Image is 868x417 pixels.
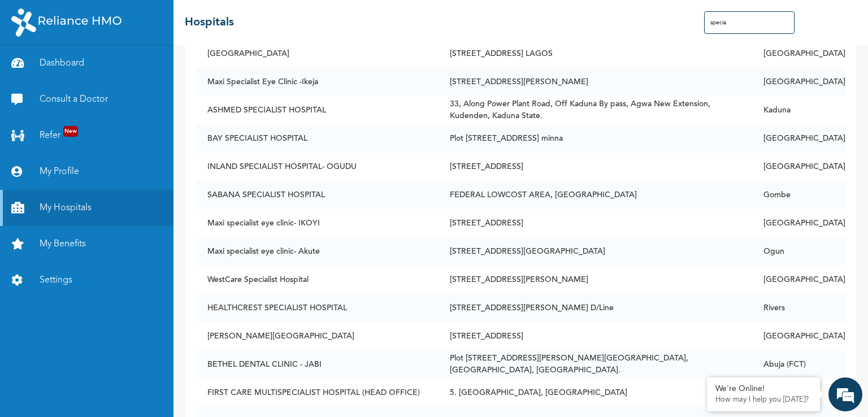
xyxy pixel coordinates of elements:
[715,384,811,394] div: We're Online!
[439,350,752,379] td: Plot [STREET_ADDRESS][PERSON_NAME][GEOGRAPHIC_DATA], [GEOGRAPHIC_DATA], [GEOGRAPHIC_DATA].
[6,375,111,383] span: Conversation
[439,40,752,68] td: [STREET_ADDRESS] LAGOS
[752,266,845,294] td: [GEOGRAPHIC_DATA]
[439,209,752,237] td: [STREET_ADDRESS]
[196,379,439,407] td: FIRST CARE MULTISPECIALIST HOSPITAL (HEAD OFFICE)
[752,96,845,124] td: Kaduna
[111,355,216,390] div: FAQs
[11,8,121,37] img: RelianceHMO's Logo
[196,153,439,181] td: INLAND SPECIALIST HOSPITAL- OGUDU
[752,68,845,96] td: [GEOGRAPHIC_DATA]
[196,68,439,96] td: Maxi Specialist Eye Clinic -Ikeja
[196,322,439,350] td: [PERSON_NAME][GEOGRAPHIC_DATA]
[196,124,439,153] td: BAY SPECIALIST HOSPITAL
[196,181,439,209] td: SABANA SPECIALIST HOSPITAL
[6,316,215,355] textarea: Type your message and hit 'Enter'
[439,96,752,124] td: 33, Along Power Plant Road, Off Kaduna By pass, Agwa New Extension, Kudenden, Kaduna State.
[63,126,78,137] span: New
[196,266,439,294] td: WestCare Specialist Hospital
[439,379,752,407] td: 5. [GEOGRAPHIC_DATA], [GEOGRAPHIC_DATA]
[704,11,795,34] input: Search Hospitals...
[752,322,845,350] td: [GEOGRAPHIC_DATA]
[439,322,752,350] td: [STREET_ADDRESS]
[196,350,439,379] td: BETHEL DENTAL CLINIC - JABI
[752,181,845,209] td: Gombe
[752,237,845,266] td: Ogun
[439,237,752,266] td: [STREET_ADDRESS][GEOGRAPHIC_DATA]
[185,6,212,33] div: Minimize live chat window
[196,237,439,266] td: Maxi specialist eye clinic- Akute
[752,294,845,322] td: Rivers
[59,63,190,78] div: Chat with us now
[715,396,811,405] p: How may I help you today?
[752,153,845,181] td: [GEOGRAPHIC_DATA]
[752,350,845,379] td: Abuja (FCT)
[439,294,752,322] td: [STREET_ADDRESS][PERSON_NAME] D/Line
[196,96,439,124] td: ASHMED SPECIALIST HOSPITAL
[196,209,439,237] td: Maxi specialist eye clinic- IKOYI
[752,124,845,153] td: [GEOGRAPHIC_DATA]
[752,40,845,68] td: [GEOGRAPHIC_DATA]
[752,209,845,237] td: [GEOGRAPHIC_DATA]
[66,146,156,260] span: We're online!
[439,124,752,153] td: Plot [STREET_ADDRESS] minna
[439,266,752,294] td: [STREET_ADDRESS][PERSON_NAME]
[196,294,439,322] td: HEALTHCREST SPECIALIST HOSPITAL
[21,57,46,85] img: d_794563401_company_1708531726252_794563401
[439,181,752,209] td: FEDERAL LOWCOST AREA, [GEOGRAPHIC_DATA]
[196,40,439,68] td: [GEOGRAPHIC_DATA]
[439,153,752,181] td: [STREET_ADDRESS]
[439,68,752,96] td: [STREET_ADDRESS][PERSON_NAME]
[185,14,234,31] h2: Hospitals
